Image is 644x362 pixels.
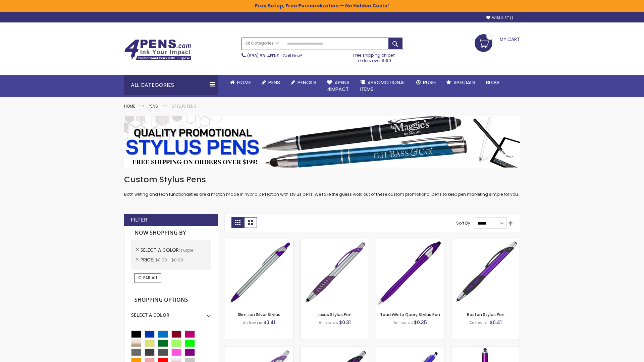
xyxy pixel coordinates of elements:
[225,75,256,90] a: Home
[301,239,369,244] a: Lexus Stylus Pen-Purple
[441,75,481,90] a: Specials
[231,217,244,228] strong: Grid
[339,319,351,326] span: $0.31
[256,75,285,90] a: Pens
[453,79,475,86] span: Specials
[301,347,369,352] a: Lexus Metallic Stylus Pen-Purple
[131,226,211,240] strong: Now Shopping by
[327,79,350,93] span: 4Pens 4impact
[243,320,262,325] span: As low as
[456,220,470,226] label: Sort By
[135,273,161,283] a: Clear All
[376,347,444,352] a: Sierra Stylus Twist Pen-Purple
[225,239,293,244] a: Slim Jen Silver Stylus-Purple
[225,239,293,307] img: Slim Jen Silver Stylus-Purple
[376,239,444,244] a: TouchWrite Query Stylus Pen-Purple
[380,312,440,317] a: TouchWrite Query Stylus Pen
[346,50,403,63] div: Free shipping on pen orders over $199
[319,320,338,325] span: As low as
[124,75,218,95] div: All Categories
[131,307,211,318] div: Select A Color
[469,320,489,325] span: As low as
[393,320,413,325] span: As low as
[242,38,282,49] a: All Categories
[411,75,441,90] a: Rush
[414,319,427,326] span: $0.35
[124,174,520,185] h1: Custom Stylus Pens
[298,79,316,86] span: Pencils
[149,103,158,109] a: Pens
[138,275,158,281] span: Clear All
[263,319,275,326] span: $0.41
[490,319,502,326] span: $0.41
[237,79,251,86] span: Home
[225,347,293,352] a: Boston Silver Stylus Pen-Purple
[181,247,193,253] span: Purple
[467,312,504,317] a: Boston Stylus Pen
[301,239,369,307] img: Lexus Stylus Pen-Purple
[322,75,355,97] a: 4Pens4impact
[486,15,513,20] a: Wishlist
[423,79,436,86] span: Rush
[247,53,279,59] a: (888) 88-4PENS
[360,79,406,93] span: 4PROMOTIONAL ITEMS
[171,103,196,109] strong: Stylus Pens
[124,174,520,197] div: Both writing and tech functionalities are a match made in hybrid perfection with stylus pens. We ...
[238,312,280,317] a: Slim Jen Silver Stylus
[141,247,181,253] span: Select A Color
[318,312,352,317] a: Lexus Stylus Pen
[141,256,155,263] span: Price
[124,116,520,168] img: Stylus Pens
[131,293,211,307] strong: Shopping Options
[451,347,520,352] a: TouchWrite Command Stylus Pen-Purple
[451,239,520,244] a: Boston Stylus Pen-Purple
[131,216,147,224] strong: Filter
[481,75,504,90] a: Blog
[268,79,280,86] span: Pens
[247,53,302,59] span: - Call Now!
[355,75,411,97] a: 4PROMOTIONALITEMS
[124,39,191,61] img: 4Pens Custom Pens and Promotional Products
[124,103,135,109] a: Home
[245,41,279,46] span: All Categories
[486,79,499,86] span: Blog
[285,75,322,90] a: Pencils
[451,239,520,307] img: Boston Stylus Pen-Purple
[376,239,444,307] img: TouchWrite Query Stylus Pen-Purple
[155,257,183,263] span: $0.00 - $0.99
